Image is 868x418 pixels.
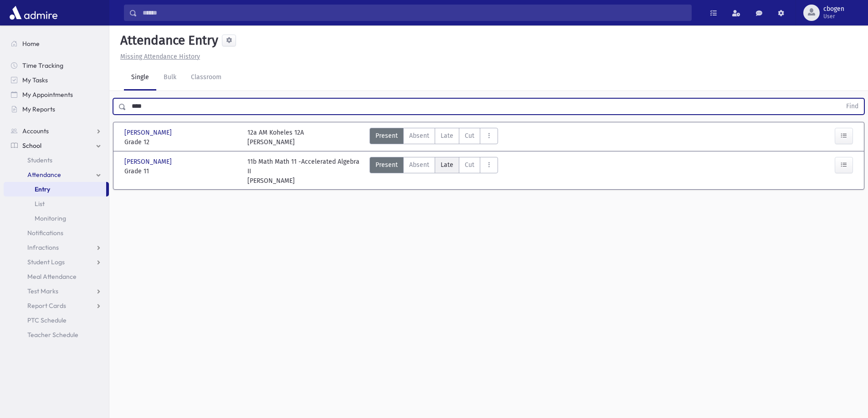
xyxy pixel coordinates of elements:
[184,65,229,91] a: Classroom
[4,211,109,226] a: Monitoring
[124,65,156,91] a: Single
[120,53,200,60] u: Missing Attendance History
[35,200,45,208] span: List
[35,214,66,222] span: Monitoring
[27,156,52,164] span: Students
[4,58,109,73] a: Time Tracking
[4,182,106,196] a: Entry
[841,99,864,114] button: Find
[22,40,40,48] span: Home
[27,302,66,310] span: Report Cards
[124,157,174,166] span: [PERSON_NAME]
[22,141,41,150] span: School
[465,160,474,170] span: Cut
[4,167,109,182] a: Attendance
[117,33,218,48] h5: Attendance Entry
[27,272,77,281] span: Meal Attendance
[375,131,398,141] span: Present
[4,138,109,153] a: School
[370,128,498,147] div: AttTypes
[247,157,361,186] div: 11b Math Math 11 -Accelerated Algebra II [PERSON_NAME]
[27,243,59,252] span: Infractions
[7,4,60,22] img: AdmirePro
[441,160,453,170] span: Late
[823,5,844,13] span: cbogen
[370,157,498,186] div: AttTypes
[22,76,48,84] span: My Tasks
[137,5,691,21] input: Search
[4,298,109,313] a: Report Cards
[4,226,109,240] a: Notifications
[4,153,109,167] a: Students
[4,87,109,102] a: My Appointments
[22,91,73,99] span: My Appointments
[4,196,109,211] a: List
[4,124,109,138] a: Accounts
[409,131,429,141] span: Absent
[465,131,474,141] span: Cut
[4,73,109,87] a: My Tasks
[375,160,398,170] span: Present
[247,128,304,147] div: 12a AM Koheles 12A [PERSON_NAME]
[27,287,58,295] span: Test Marks
[823,13,844,20] span: User
[27,331,78,339] span: Teacher Schedule
[22,127,49,135] span: Accounts
[35,185,50,193] span: Entry
[124,137,238,147] span: Grade 12
[117,53,200,60] a: Missing Attendance History
[4,240,109,255] a: Infractions
[22,105,55,113] span: My Reports
[4,327,109,342] a: Teacher Schedule
[124,128,174,137] span: [PERSON_NAME]
[156,65,184,91] a: Bulk
[409,160,429,170] span: Absent
[4,36,109,51] a: Home
[22,61,63,70] span: Time Tracking
[4,102,109,116] a: My Reports
[27,171,61,179] span: Attendance
[441,131,453,141] span: Late
[27,316,67,324] span: PTC Schedule
[27,258,65,266] span: Student Logs
[4,284,109,298] a: Test Marks
[4,255,109,269] a: Student Logs
[27,229,63,237] span: Notifications
[124,166,238,176] span: Grade 11
[4,269,109,284] a: Meal Attendance
[4,313,109,327] a: PTC Schedule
